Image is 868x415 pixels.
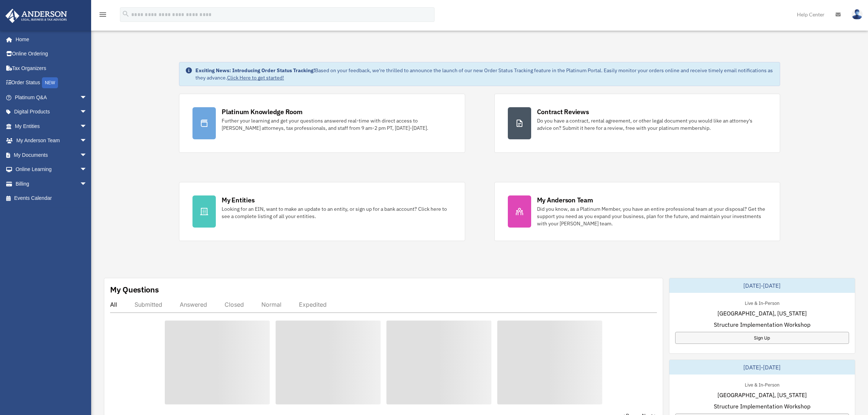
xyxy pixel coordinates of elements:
[714,402,810,411] span: Structure Implementation Workshop
[852,9,863,20] img: User Pic
[669,278,855,293] div: [DATE]-[DATE]
[675,332,849,344] a: Sign Up
[717,391,807,399] span: [GEOGRAPHIC_DATA], [US_STATE]
[80,105,94,120] span: arrow_drop_down
[669,360,855,375] div: [DATE]-[DATE]
[225,301,244,308] div: Closed
[135,301,162,308] div: Submitted
[494,182,780,241] a: My Anderson Team Did you know, as a Platinum Member, you have an entire professional team at your...
[261,301,281,308] div: Normal
[227,74,284,81] a: Click Here to get started!
[299,301,327,308] div: Expedited
[80,148,94,163] span: arrow_drop_down
[179,94,465,153] a: Platinum Knowledge Room Further your learning and get your questions answered real-time with dire...
[222,107,303,116] div: Platinum Knowledge Room
[714,320,810,329] span: Structure Implementation Workshop
[5,133,98,148] a: My Anderson Teamarrow_drop_down
[537,195,593,205] div: My Anderson Team
[5,47,98,61] a: Online Ordering
[122,10,130,18] i: search
[80,119,94,134] span: arrow_drop_down
[5,105,98,119] a: Digital Productsarrow_drop_down
[222,117,451,132] div: Further your learning and get your questions answered real-time with direct access to [PERSON_NAM...
[5,162,98,177] a: Online Learningarrow_drop_down
[180,301,207,308] div: Answered
[537,205,767,227] div: Did you know, as a Platinum Member, you have an entire professional team at your disposal? Get th...
[222,195,254,205] div: My Entities
[739,299,785,306] div: Live & In-Person
[98,13,107,19] a: menu
[80,133,94,148] span: arrow_drop_down
[537,117,767,132] div: Do you have a contract, rental agreement, or other legal document you would like an attorney's ad...
[5,177,98,191] a: Billingarrow_drop_down
[110,284,159,295] div: My Questions
[5,61,98,75] a: Tax Organizers
[5,119,98,133] a: My Entitiesarrow_drop_down
[98,10,107,19] i: menu
[195,67,315,74] strong: Exciting News: Introducing Order Status Tracking!
[5,90,98,105] a: Platinum Q&Aarrow_drop_down
[5,148,98,162] a: My Documentsarrow_drop_down
[80,177,94,191] span: arrow_drop_down
[537,107,589,116] div: Contract Reviews
[494,94,780,153] a: Contract Reviews Do you have a contract, rental agreement, or other legal document you would like...
[3,9,69,23] img: Anderson Advisors Platinum Portal
[222,205,451,220] div: Looking for an EIN, want to make an update to an entity, or sign up for a bank account? Click her...
[80,90,94,105] span: arrow_drop_down
[5,191,98,206] a: Events Calendar
[195,67,774,81] div: Based on your feedback, we're thrilled to announce the launch of our new Order Status Tracking fe...
[717,309,807,318] span: [GEOGRAPHIC_DATA], [US_STATE]
[42,77,58,88] div: NEW
[5,75,98,90] a: Order StatusNEW
[179,182,465,241] a: My Entities Looking for an EIN, want to make an update to an entity, or sign up for a bank accoun...
[5,32,94,47] a: Home
[110,301,117,308] div: All
[80,162,94,177] span: arrow_drop_down
[739,380,785,388] div: Live & In-Person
